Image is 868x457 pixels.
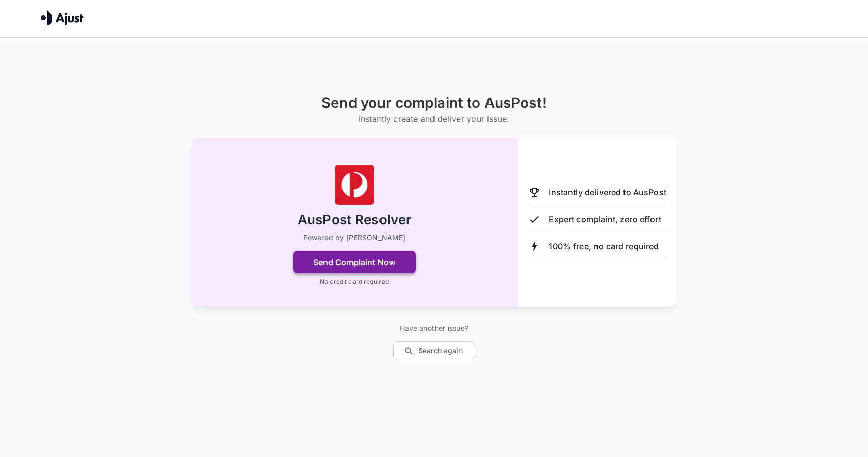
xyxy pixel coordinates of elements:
p: 100% free, no card required [549,240,659,252]
p: Instantly delivered to AusPost [549,186,666,198]
p: Powered by [PERSON_NAME] [303,233,406,243]
button: Send Complaint Now [293,251,416,273]
p: Have another issue? [393,323,475,333]
h1: Send your complaint to AusPost! [321,95,547,111]
img: AusPost [334,164,375,205]
h2: AusPost Resolver [297,211,411,229]
button: Search again [393,341,475,360]
p: Expert complaint, zero effort [549,213,661,225]
img: Ajust [41,10,84,25]
p: No credit card required [320,277,389,287]
h6: Instantly create and deliver your issue. [321,111,547,126]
